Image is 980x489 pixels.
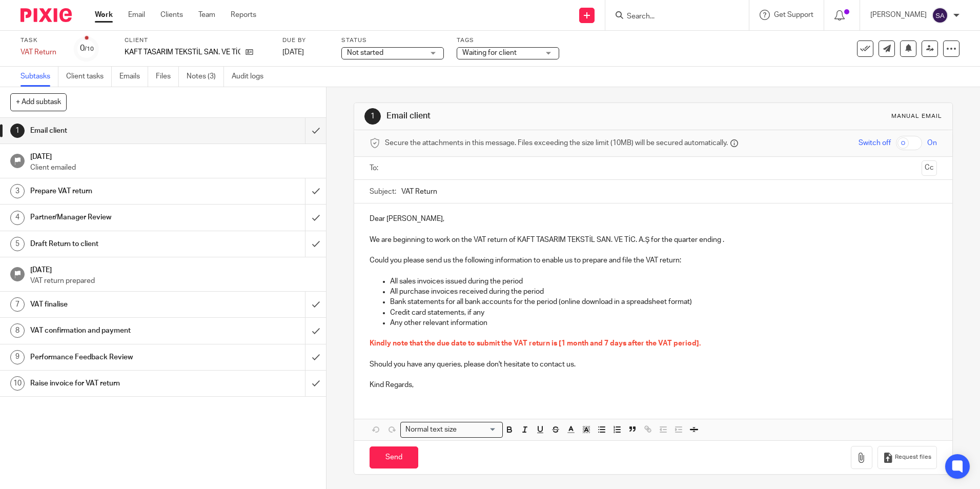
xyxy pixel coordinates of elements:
[774,11,813,18] span: Get Support
[10,93,67,111] button: + Add subtask
[128,10,145,20] a: Email
[232,67,271,87] a: Audit logs
[390,297,936,307] p: Bank statements for all bank accounts for the period (online download in a spreadsheet format)
[877,446,937,469] button: Request files
[21,47,62,57] div: VAT Return
[198,10,215,20] a: Team
[370,214,936,224] p: Dear [PERSON_NAME],
[30,262,316,275] h1: [DATE]
[30,149,316,162] h1: [DATE]
[895,453,931,461] span: Request files
[460,424,497,435] input: Search for option
[85,46,94,52] small: /10
[10,237,25,251] div: 5
[10,376,25,391] div: 10
[30,323,207,338] h1: VAT confirmation and payment
[160,10,183,20] a: Clients
[370,359,936,370] p: Should you have any queries, please don't hesitate to contact us.
[341,36,444,45] label: Status
[156,67,179,87] a: Files
[282,49,304,56] span: [DATE]
[10,211,25,225] div: 4
[400,422,503,438] div: Search for option
[386,111,675,121] h1: Email client
[370,163,381,173] label: To:
[927,138,937,148] span: On
[370,187,396,197] label: Subject:
[462,49,517,56] span: Waiting for client
[30,276,316,286] p: VAT return prepared
[870,10,927,20] p: [PERSON_NAME]
[10,323,25,338] div: 8
[10,124,25,138] div: 1
[370,380,936,390] p: Kind Regards,
[390,318,936,328] p: Any other relevant information
[403,424,459,435] span: Normal text size
[364,108,381,125] div: 1
[370,235,936,245] p: We are beginning to work on the VAT return of KAFT TASARIM TEKSTİL SAN. VE TİC. A.Ş for the quart...
[370,446,418,468] input: Send
[21,36,62,45] label: Task
[231,10,256,20] a: Reports
[30,162,316,173] p: Client emailed
[10,297,25,312] div: 7
[390,276,936,287] p: All sales invoices issued during the period
[922,160,937,176] button: Cc
[21,67,58,87] a: Subtasks
[30,210,207,225] h1: Partner/Manager Review
[370,340,701,347] span: Kindly note that the due date to submit the VAT return is [1 month and 7 days after the VAT period].
[125,47,240,57] p: KAFT TASARIM TEKSTİL SAN. VE TİC. A.Ş
[282,36,329,45] label: Due by
[891,112,942,120] div: Manual email
[626,12,718,22] input: Search
[119,67,148,87] a: Emails
[385,138,728,148] span: Secure the attachments in this message. Files exceeding the size limit (10MB) will be secured aut...
[30,123,207,138] h1: Email client
[30,236,207,252] h1: Draft Return to client
[95,10,113,20] a: Work
[10,350,25,364] div: 9
[21,8,72,22] img: Pixie
[125,36,270,45] label: Client
[932,7,948,24] img: svg%3E
[859,138,891,148] span: Switch off
[390,308,936,318] p: Credit card statements, if any
[30,350,207,365] h1: Performance Feedback Review
[370,255,936,266] p: Could you please send us the following information to enable us to prepare and file the VAT return:
[457,36,559,45] label: Tags
[80,43,94,54] div: 0
[390,287,936,297] p: All purchase invoices received during the period
[187,67,224,87] a: Notes (3)
[10,184,25,198] div: 3
[66,67,112,87] a: Client tasks
[30,297,207,312] h1: VAT finalise
[347,49,383,56] span: Not started
[30,184,207,199] h1: Prepare VAT return
[30,376,207,391] h1: Raise invoice for VAT return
